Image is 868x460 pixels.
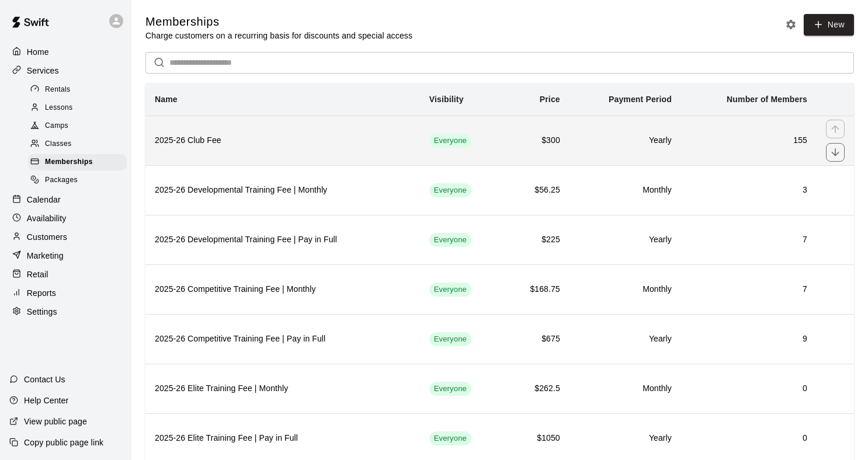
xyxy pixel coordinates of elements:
[782,16,800,33] button: Memberships settings
[9,43,122,61] a: Home
[429,384,471,395] span: Everyone
[28,172,131,190] a: Packages
[155,283,411,296] h6: 2025-26 Competitive Training Fee | Monthly
[27,231,67,243] p: Customers
[24,416,87,427] p: View public page
[28,99,131,117] a: Lessons
[45,156,93,168] span: Memberships
[45,84,71,96] span: Rentals
[155,333,411,346] h6: 2025-26 Competitive Training Fee | Pay in Full
[690,283,807,296] h6: 7
[579,234,672,246] h6: Yearly
[27,194,61,205] p: Calendar
[45,138,71,150] span: Classes
[429,284,471,295] span: Everyone
[429,183,471,197] div: This membership is visible to all customers
[155,432,411,445] h6: 2025-26 Elite Training Fee | Pay in Full
[145,14,412,30] h5: Memberships
[45,102,73,114] span: Lessons
[28,81,131,99] a: Rentals
[429,431,471,445] div: This membership is visible to all customers
[429,334,471,345] span: Everyone
[155,184,411,197] h6: 2025-26 Developmental Training Fee | Monthly
[28,136,127,152] div: Classes
[429,433,471,444] span: Everyone
[27,65,59,76] p: Services
[9,191,122,208] a: Calendar
[28,154,127,170] div: Memberships
[429,235,471,246] span: Everyone
[145,30,412,41] p: Charge customers on a recurring basis for discounts and special access
[45,120,68,132] span: Camps
[27,269,48,280] p: Retail
[429,233,471,247] div: This membership is visible to all customers
[429,283,471,297] div: This membership is visible to all customers
[512,283,560,296] h6: $168.75
[690,333,807,346] h6: 9
[512,134,560,147] h6: $300
[28,117,131,135] a: Camps
[155,382,411,395] h6: 2025-26 Elite Training Fee | Monthly
[28,154,131,172] a: Memberships
[9,62,122,79] a: Services
[512,432,560,445] h6: $1050
[28,135,131,154] a: Classes
[540,95,560,104] b: Price
[579,283,672,296] h6: Monthly
[579,134,672,147] h6: Yearly
[512,184,560,197] h6: $56.25
[9,303,122,320] a: Settings
[512,382,560,395] h6: $262.5
[429,382,471,396] div: This membership is visible to all customers
[9,228,122,246] a: Customers
[24,437,103,448] p: Copy public page link
[27,250,64,262] p: Marketing
[690,432,807,445] h6: 0
[24,395,68,406] p: Help Center
[9,247,122,264] a: Marketing
[429,135,471,147] span: Everyone
[27,212,67,224] p: Availability
[579,382,672,395] h6: Monthly
[579,184,672,197] h6: Monthly
[512,333,560,346] h6: $675
[804,14,854,36] a: New
[155,234,411,246] h6: 2025-26 Developmental Training Fee | Pay in Full
[27,287,56,299] p: Reports
[690,184,807,197] h6: 3
[826,143,845,162] button: move item down
[429,332,471,346] div: This membership is visible to all customers
[28,172,127,189] div: Packages
[9,210,122,227] a: Availability
[45,175,78,186] span: Packages
[28,100,127,116] div: Lessons
[9,284,122,302] a: Reports
[727,95,807,104] b: Number of Members
[155,134,411,147] h6: 2025-26 Club Fee
[28,118,127,134] div: Camps
[512,234,560,246] h6: $225
[690,382,807,395] h6: 0
[28,82,127,98] div: Rentals
[579,333,672,346] h6: Yearly
[579,432,672,445] h6: Yearly
[155,95,178,104] b: Name
[27,46,49,58] p: Home
[609,95,672,104] b: Payment Period
[9,266,122,283] a: Retail
[429,185,471,196] span: Everyone
[429,95,464,104] b: Visibility
[429,134,471,148] div: This membership is visible to all customers
[27,306,57,318] p: Settings
[690,134,807,147] h6: 155
[24,374,65,385] p: Contact Us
